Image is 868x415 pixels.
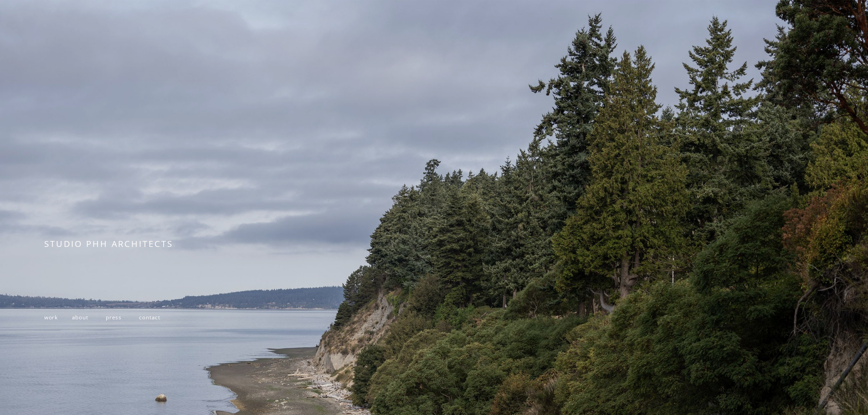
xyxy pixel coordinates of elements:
a: work [44,313,58,321]
a: contact [139,313,160,321]
span: STUDIO PHH ARCHITECTS [44,238,173,249]
a: about [72,313,88,321]
a: press [106,313,122,321]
